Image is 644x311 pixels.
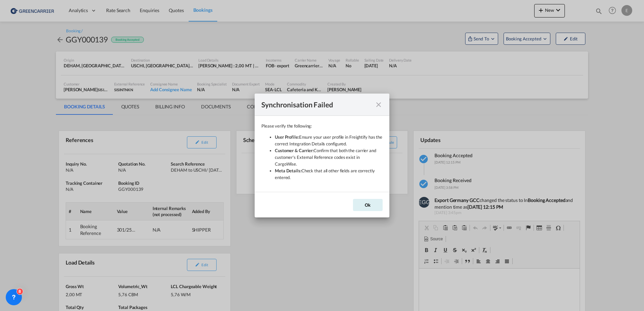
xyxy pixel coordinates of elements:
md-icon: icon-close [375,101,383,109]
div: Please verify the following: [261,123,383,185]
button: Ok [353,199,383,211]
strong: User Profile: [275,134,299,140]
body: Editor, editor2 [7,7,154,14]
li: Ensure your user profile in Freightify has the correct Integration Details configured. [275,134,383,147]
strong: Meta Details: [275,168,301,173]
strong: Customer & Carrier: [275,148,314,153]
div: Synchronisation Failed [261,100,358,109]
li: Confirm that both the carrier and customer's External Reference codes exist in CargoWise. [275,147,383,167]
li: Check that all other fields are correctly entered. [275,167,383,181]
md-dialog: Please verify the ... [255,94,389,217]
